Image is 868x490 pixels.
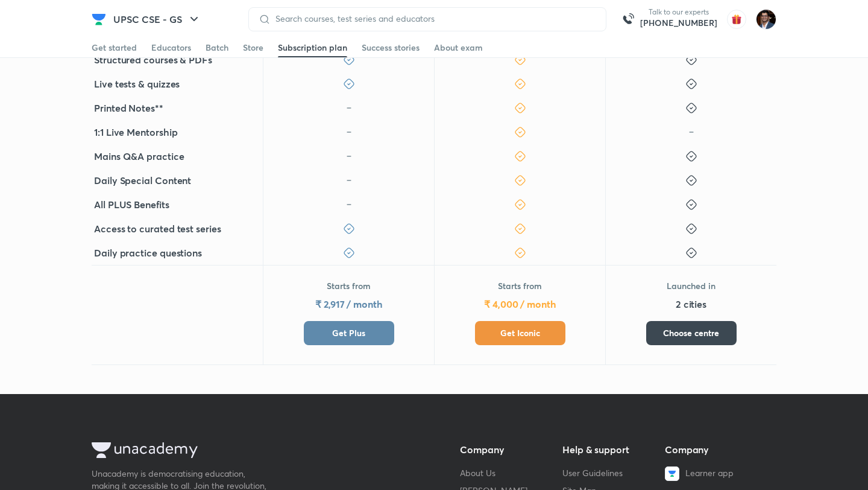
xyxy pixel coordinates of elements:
[94,149,184,164] h5: Mains Q&A practice
[665,466,758,481] a: Learner app
[727,10,746,29] img: avatar
[92,38,137,57] a: Get started
[304,321,394,345] button: Get Plus
[343,174,355,186] img: icon
[685,126,697,138] img: icon
[343,102,355,114] img: icon
[327,280,371,292] p: Starts from
[94,101,163,115] h5: Printed Notes**
[562,467,623,479] a: User Guidelines
[756,9,776,30] img: Amber Nigam
[362,38,420,57] a: Success stories
[151,42,191,54] div: Educators
[94,77,180,91] h5: Live tests & quizzes
[92,42,137,54] div: Get started
[498,280,542,292] p: Starts from
[94,125,177,139] h5: 1:1 Live Mentorship
[663,327,719,339] span: Choose centre
[646,321,737,345] button: Choose centre
[92,442,198,458] img: Unacademy Logo
[315,297,382,311] h5: ₹ 2,917 / month
[676,297,706,311] h5: 2 cities
[640,17,717,29] a: [PHONE_NUMBER]
[151,38,191,57] a: Educators
[562,442,655,457] h5: Help & support
[434,42,483,54] div: About exam
[94,173,191,188] h5: Daily Special Content
[343,126,355,138] img: icon
[484,297,556,311] h5: ₹ 4,000 / month
[206,38,228,57] a: Batch
[271,14,596,24] input: Search courses, test series and educators
[92,12,106,27] img: Company Logo
[434,38,483,57] a: About exam
[243,38,263,57] a: Store
[343,199,355,211] img: icon
[106,7,209,31] button: UPSC CSE - GS
[665,442,758,457] h5: Company
[500,327,540,339] span: Get Iconic
[278,38,347,57] a: Subscription plan
[667,280,715,292] p: Launched in
[243,42,263,54] div: Store
[362,42,420,54] div: Success stories
[94,52,212,67] h5: Structured courses & PDFs
[616,7,640,31] img: call-us
[460,442,553,457] h5: Company
[94,197,169,212] h5: All PLUS Benefits
[94,246,202,260] h5: Daily practice questions
[94,221,221,236] h5: Access to curated test series
[278,42,347,54] div: Subscription plan
[332,327,365,339] span: Get Plus
[460,467,495,479] a: About Us
[665,466,679,481] img: Learner app
[343,150,355,162] img: icon
[640,7,717,17] p: Talk to our experts
[475,321,565,345] button: Get Iconic
[206,42,228,54] div: Batch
